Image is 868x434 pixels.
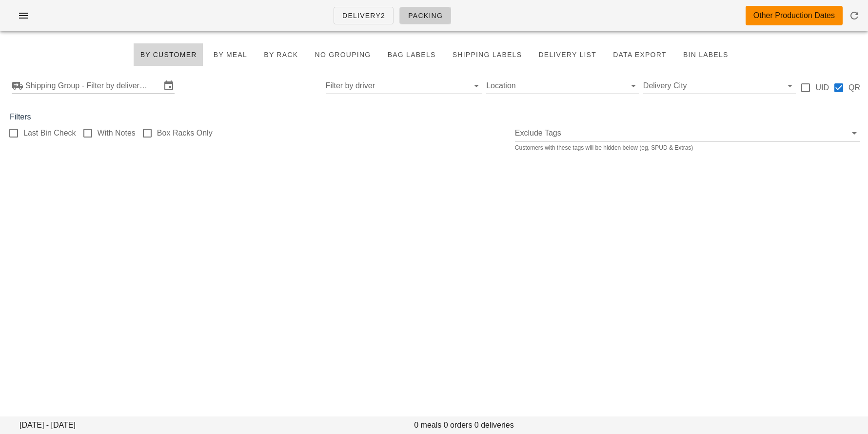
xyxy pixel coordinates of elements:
span: No grouping [314,51,371,59]
div: Other Production Dates [753,10,835,21]
a: Packing [399,7,451,24]
span: Bag Labels [387,51,435,59]
span: Delivery List [538,51,596,59]
label: With Notes [98,128,136,138]
button: By Rack [257,43,304,66]
button: Bin Labels [677,43,735,66]
span: Shipping Labels [452,51,522,59]
div: Filter by driver [326,78,483,94]
a: Delivery2 [334,7,394,24]
span: Data Export [612,51,667,59]
div: Delivery City [643,78,796,94]
button: By Meal [207,43,254,66]
span: Delivery2 [342,12,385,20]
button: Delivery List [532,43,603,66]
button: By Customer [133,43,203,66]
button: Bag Labels [381,43,442,66]
button: Data Export [607,43,673,66]
label: UID [815,83,829,93]
span: By Customer [139,51,197,59]
span: Bin Labels [683,51,729,59]
div: Exclude Tags [515,125,860,141]
button: No grouping [308,43,377,66]
span: By Meal [213,51,247,59]
div: Location [486,78,639,94]
button: Shipping Labels [446,43,529,66]
label: Last Bin Check [23,128,76,138]
label: QR [848,83,860,93]
span: By Rack [263,51,298,59]
div: Customers with these tags will be hidden below (eg, SPUD & Extras) [515,145,860,151]
label: Box Racks Only [157,128,213,138]
span: Packing [408,12,443,20]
